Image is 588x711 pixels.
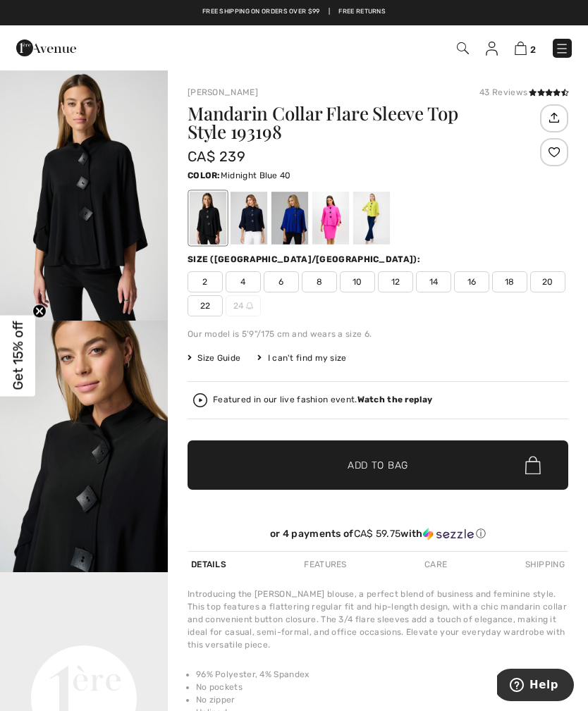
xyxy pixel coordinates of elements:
span: 22 [188,295,223,316]
img: Watch the replay [193,393,207,407]
span: 12 [378,271,413,292]
a: [PERSON_NAME] [188,87,258,97]
img: Shopping Bag [515,42,527,55]
span: 6 [264,271,299,292]
li: No zipper [196,693,568,706]
div: 43 Reviews [479,86,568,99]
span: Midnight Blue 40 [221,171,291,180]
div: Features [300,552,350,577]
span: CA$ 59.75 [354,528,401,540]
li: No pockets [196,681,568,693]
span: Get 15% off [10,321,26,390]
img: Sezzle [423,528,474,540]
span: 2 [530,44,536,55]
span: Add to Bag [348,458,408,473]
div: or 4 payments ofCA$ 59.75withSezzle Click to learn more about Sezzle [188,528,568,545]
div: Royal Sapphire 163 [271,192,308,245]
a: 1ère Avenue [16,40,76,54]
span: 20 [530,271,565,292]
img: Share [542,106,565,130]
li: 96% Polyester, 4% Spandex [196,668,568,681]
a: 2 [515,39,536,56]
div: Black [190,192,226,245]
span: 24 [226,295,261,316]
button: Close teaser [32,304,47,318]
img: My Info [486,42,498,56]
a: Free Returns [338,7,386,17]
div: Featured in our live fashion event. [213,395,432,404]
img: ring-m.svg [246,302,253,309]
span: 10 [340,271,375,292]
div: Wasabi [353,192,390,245]
img: Bag.svg [525,456,541,474]
div: Care [421,552,451,577]
span: 14 [416,271,451,292]
strong: Watch the replay [357,395,433,404]
span: Color: [188,171,221,180]
span: CA$ 239 [188,148,245,165]
span: 2 [188,271,223,292]
img: Menu [555,42,569,56]
span: 18 [492,271,527,292]
span: | [329,7,330,17]
span: 8 [302,271,337,292]
div: Details [188,552,230,577]
img: 1ère Avenue [16,34,76,62]
a: Free shipping on orders over $99 [202,7,320,17]
span: 16 [454,271,489,292]
iframe: Opens a widget where you can find more information [497,669,574,704]
div: Midnight Blue 40 [231,192,267,245]
div: or 4 payments of with [188,528,568,540]
h1: Mandarin Collar Flare Sleeve Top Style 193198 [188,104,537,141]
button: Add to Bag [188,440,568,490]
div: Size ([GEOGRAPHIC_DATA]/[GEOGRAPHIC_DATA]): [188,253,423,266]
div: I can't find my size [257,352,346,364]
div: Introducing the [PERSON_NAME] blouse, a perfect blend of business and feminine style. This top fe... [188,588,568,651]
div: Shipping [522,552,568,577]
img: Search [457,42,469,54]
div: Our model is 5'9"/175 cm and wears a size 6. [188,328,568,340]
span: 4 [226,271,261,292]
div: Ultra pink [312,192,349,245]
span: Size Guide [188,352,240,364]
